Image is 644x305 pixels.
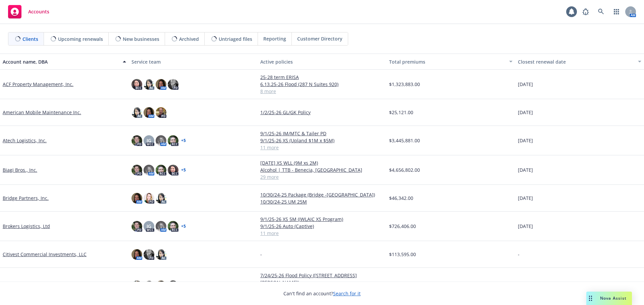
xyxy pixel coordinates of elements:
[181,168,186,172] a: + 5
[389,251,416,258] span: $113,595.00
[3,58,119,65] div: Account name, DBA
[518,109,533,116] span: [DATE]
[131,281,142,291] img: photo
[144,165,154,175] img: photo
[389,81,420,88] span: $1,323,883.00
[28,9,49,14] span: Accounts
[260,230,384,237] a: 11 more
[131,165,142,175] img: photo
[258,54,386,70] button: Active policies
[3,166,37,173] a: Biagi Bros., Inc.
[123,35,159,43] span: New businesses
[131,107,142,118] img: photo
[518,223,533,230] span: [DATE]
[283,290,361,297] span: Can't find an account?
[3,223,50,230] a: Brokers Logistics, Ltd
[144,281,154,291] img: photo
[260,191,384,198] a: 10/30/24-25 Package (Bridge -[GEOGRAPHIC_DATA])
[168,165,178,175] img: photo
[389,223,416,230] span: $726,406.00
[156,281,166,291] img: photo
[131,193,142,204] img: photo
[518,58,634,65] div: Closest renewal date
[260,166,384,173] a: Alcohol | TTB - Benecia, [GEOGRAPHIC_DATA]
[144,193,154,204] img: photo
[333,290,361,297] a: Search for it
[3,251,87,258] a: Citivest Commercial Investments, LLC
[260,109,384,116] a: 1/2/25-26 GL/GK Policy
[260,58,384,65] div: Active policies
[260,272,384,286] a: 7/24/25-26 Flood Policy ([STREET_ADDRESS][PERSON_NAME])
[22,35,38,43] span: Clients
[260,88,384,95] a: 8 more
[3,195,49,202] a: Bridge Partners, Inc.
[168,135,178,146] img: photo
[181,224,186,228] a: + 5
[147,137,151,144] span: JG
[389,166,420,173] span: $4,656,802.00
[3,109,81,116] a: American Mobile Maintenance Inc.
[168,79,178,90] img: photo
[518,195,533,202] span: [DATE]
[518,81,533,88] span: [DATE]
[156,135,166,146] img: photo
[389,195,413,202] span: $46,342.00
[219,35,252,43] span: Untriaged files
[156,165,166,175] img: photo
[260,216,384,223] a: 9/1/25-26 XS 5M (IWLAIC XS Program)
[260,74,384,81] a: 25-28 term ERISA
[260,144,384,151] a: 11 more
[179,35,199,43] span: Archived
[260,251,262,258] span: -
[131,221,142,232] img: photo
[260,159,384,166] a: [DATE] XS WLL (9M xs 2M)
[3,81,73,88] a: ACF Property Management, Inc.
[610,5,623,18] a: Switch app
[518,137,533,144] span: [DATE]
[594,5,608,18] a: Search
[389,137,420,144] span: $3,445,881.00
[260,137,384,144] a: 9/1/25-26 XS (Upland $1M x $5M)
[260,81,384,88] a: 6.13.25-26 Flood (287 N Suites 920)
[3,137,47,144] a: Atech Logistics, Inc.
[144,107,154,118] img: photo
[168,281,178,291] img: photo
[156,193,166,204] img: photo
[260,130,384,137] a: 9/1/25-26 IM/MTC & Tailer PD
[5,2,52,21] a: Accounts
[260,223,384,230] a: 9/1/25-26 Auto (Captive)
[515,54,644,70] button: Closest renewal date
[156,79,166,90] img: photo
[58,35,103,43] span: Upcoming renewals
[260,198,384,205] a: 10/30/24-25 UM 25M
[156,249,166,260] img: photo
[386,54,515,70] button: Total premiums
[131,79,142,90] img: photo
[147,223,151,230] span: JG
[156,107,166,118] img: photo
[144,249,154,260] img: photo
[518,166,533,173] span: [DATE]
[600,295,627,301] span: Nova Assist
[131,135,142,146] img: photo
[131,58,255,65] div: Service team
[156,221,166,232] img: photo
[263,35,286,42] span: Reporting
[389,109,413,116] span: $25,121.00
[181,139,186,143] a: + 5
[389,58,505,65] div: Total premiums
[579,5,592,18] a: Report a Bug
[144,79,154,90] img: photo
[260,173,384,180] a: 29 more
[586,292,632,305] button: Nova Assist
[586,292,595,305] div: Drag to move
[297,35,342,42] span: Customer Directory
[131,249,142,260] img: photo
[129,54,258,70] button: Service team
[518,251,520,258] span: -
